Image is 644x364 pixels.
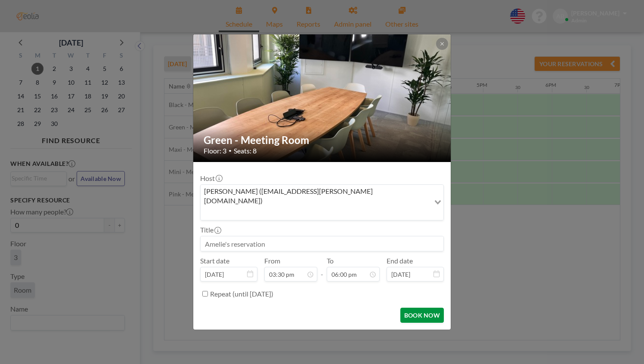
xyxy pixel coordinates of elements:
label: Title [200,226,220,234]
h2: Green - Meeting Room [204,134,441,147]
input: Amelie's reservation [201,236,443,251]
input: Search for option [201,207,429,218]
img: 537.jpg [193,1,452,195]
label: To [327,257,334,265]
span: [PERSON_NAME] ([EMAIL_ADDRESS][PERSON_NAME][DOMAIN_NAME]) [202,187,428,206]
span: • [229,147,232,154]
span: Seats: 8 [234,147,257,155]
label: Host [200,174,222,183]
label: End date [387,257,413,265]
label: From [264,257,280,265]
span: Floor: 3 [204,147,226,155]
div: Search for option [201,185,443,220]
span: - [321,260,323,278]
label: Start date [200,257,229,265]
label: Repeat (until [DATE]) [210,290,273,298]
button: BOOK NOW [400,308,444,323]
